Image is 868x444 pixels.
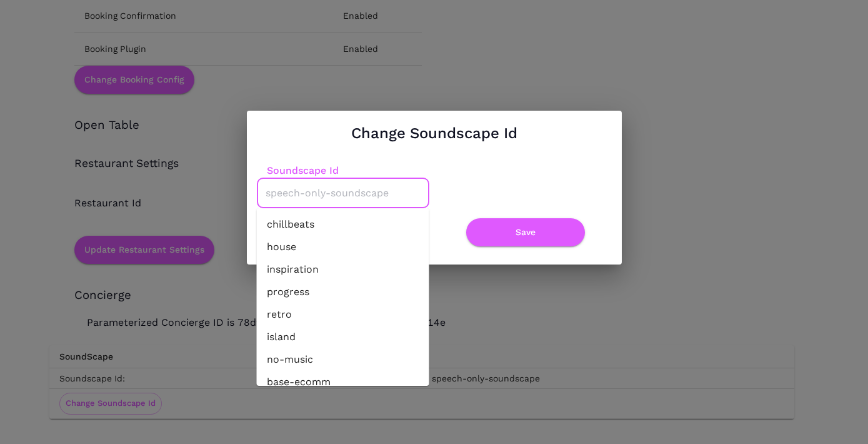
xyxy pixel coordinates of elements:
h1: Change Soundscape Id [351,121,517,146]
input: speech-only-soundscape [262,183,424,203]
li: inspiration [257,258,429,281]
li: retro [257,303,429,326]
li: progress [257,281,429,303]
li: base-ecomm [257,371,429,393]
label: Soundscape Id [257,163,429,178]
li: chillbeats [257,213,429,236]
li: island [257,326,429,348]
li: no-music [257,348,429,371]
li: house [257,236,429,258]
button: Save [466,218,585,246]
